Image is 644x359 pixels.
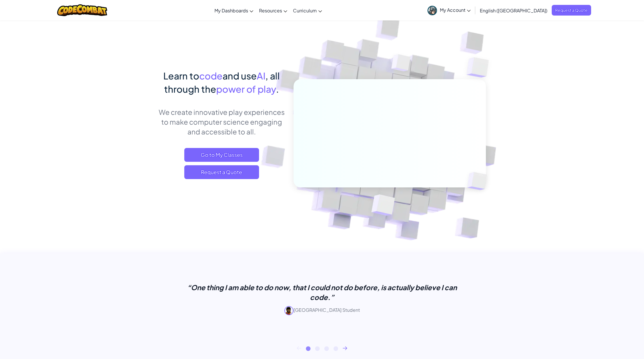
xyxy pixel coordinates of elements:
[306,346,310,351] button: 1
[440,7,471,13] span: My Account
[178,282,466,302] p: “One thing I am able to do now, that I could not do before, is actually believe I can code.”
[216,83,276,95] span: power of play
[223,70,257,81] span: and use
[458,160,501,202] img: Overlap cubes
[158,107,285,136] p: We create innovative play experiences to make computer science engaging and accessible to all.
[57,4,108,16] img: CodeCombat logo
[293,7,317,14] span: Curriculum
[357,182,409,230] img: Overlap cubes
[256,3,290,18] a: Resources
[425,1,474,19] a: My Account
[276,83,279,95] span: .
[199,70,223,81] span: code
[333,346,338,351] button: 4
[315,346,320,351] button: 2
[381,43,422,86] img: Overlap cubes
[259,7,282,14] span: Resources
[428,6,437,15] img: avatar
[184,165,259,179] a: Request a Quote
[257,70,265,81] span: AI
[214,7,248,14] span: My Dashboards
[290,3,325,18] a: Curriculum
[477,3,550,18] a: English ([GEOGRAPHIC_DATA])
[455,43,505,92] img: Overlap cubes
[284,306,294,315] img: avatar
[552,5,591,16] a: Request a Quote
[480,7,547,14] span: English ([GEOGRAPHIC_DATA])
[324,346,329,351] button: 3
[178,306,466,315] p: [GEOGRAPHIC_DATA] Student
[212,3,256,18] a: My Dashboards
[184,148,259,162] a: Go to My Classes
[163,70,199,81] span: Learn to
